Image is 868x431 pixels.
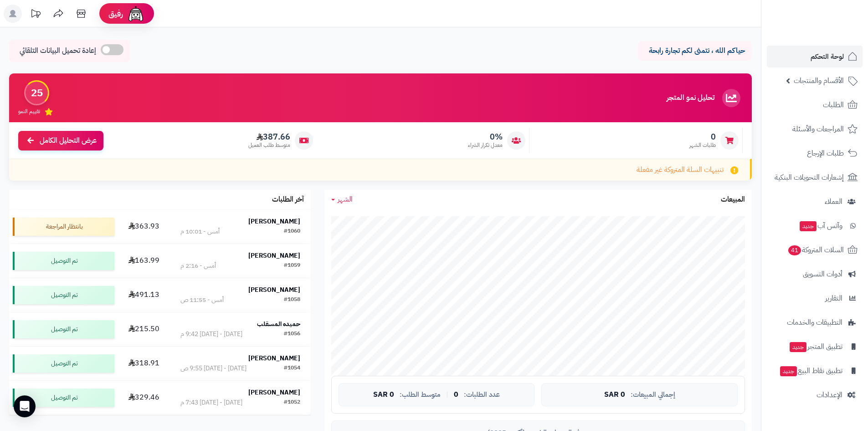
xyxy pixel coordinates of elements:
div: #1059 [284,261,300,270]
div: أمس - 10:01 م [180,227,220,236]
span: طلبات الإرجاع [807,147,844,160]
span: العملاء [825,195,842,208]
span: 41 [788,245,801,255]
span: 0 SAR [604,391,625,399]
span: لوحة التحكم [811,50,844,63]
span: جديد [780,366,797,376]
span: 0 SAR [373,391,394,399]
td: 491.13 [118,278,170,312]
span: الشهر [338,194,353,205]
td: 163.99 [118,244,170,278]
a: لوحة التحكم [767,46,863,68]
div: تم التوصيل [13,252,114,270]
span: وآتس آب [799,219,842,232]
a: التقارير [767,287,863,309]
span: معدل تكرار الشراء [468,141,503,149]
span: تطبيق نقاط البيع [779,364,842,377]
a: المراجعات والأسئلة [767,118,863,140]
span: جديد [800,221,817,231]
strong: [PERSON_NAME] [248,251,300,260]
div: [DATE] - [DATE] 7:43 م [180,398,242,407]
div: #1060 [284,227,300,236]
span: 387.66 [248,132,290,142]
strong: [PERSON_NAME] [248,285,300,295]
span: الطلبات [823,99,844,111]
span: عدد الطلبات: [464,391,500,399]
a: الطلبات [767,94,863,116]
span: | [446,391,448,398]
a: تطبيق نقاط البيعجديد [767,360,863,382]
span: الأقسام والمنتجات [794,74,844,87]
span: إعادة تحميل البيانات التلقائي [20,46,96,56]
div: أمس - 11:55 ص [180,296,224,305]
div: تم التوصيل [13,354,114,373]
td: 215.50 [118,312,170,346]
span: 0 [689,132,716,142]
strong: [PERSON_NAME] [248,353,300,363]
h3: تحليل نمو المتجر [667,94,714,102]
h3: آخر الطلبات [272,196,304,204]
span: عرض التحليل الكامل [40,135,97,146]
span: المراجعات والأسئلة [792,123,844,135]
span: التطبيقات والخدمات [787,316,842,329]
img: logo-2.png [806,25,859,44]
span: تطبيق المتجر [789,340,842,353]
span: جديد [790,342,806,352]
a: العملاء [767,191,863,213]
div: تم التوصيل [13,286,114,304]
span: الإعدادات [817,389,842,401]
span: إجمالي المبيعات: [631,391,675,399]
a: وآتس آبجديد [767,215,863,237]
span: 0 [454,391,458,399]
div: #1056 [284,330,300,339]
a: عرض التحليل الكامل [18,131,103,151]
span: إشعارات التحويلات البنكية [775,171,844,184]
img: ai-face.png [127,5,145,23]
p: حياكم الله ، نتمنى لكم تجارة رابحة [645,46,745,56]
div: [DATE] - [DATE] 9:42 م [180,330,242,339]
div: [DATE] - [DATE] 9:55 ص [180,364,247,373]
td: 363.93 [118,210,170,244]
a: الإعدادات [767,384,863,406]
div: تم التوصيل [13,389,114,407]
a: طلبات الإرجاع [767,142,863,164]
strong: [PERSON_NAME] [248,388,300,397]
div: #1052 [284,398,300,407]
div: #1058 [284,296,300,305]
td: 318.91 [118,347,170,380]
span: متوسط طلب العميل [248,141,290,149]
div: بانتظار المراجعة [13,218,114,236]
strong: حميده المسقلب [257,319,300,329]
a: السلات المتروكة41 [767,239,863,261]
strong: [PERSON_NAME] [248,217,300,226]
td: 329.46 [118,381,170,415]
span: السلات المتروكة [787,244,844,256]
div: #1054 [284,364,300,373]
span: أدوات التسويق [803,268,842,280]
span: رفيق [108,8,123,19]
a: الشهر [331,194,353,205]
span: التقارير [825,292,842,305]
a: التطبيقات والخدمات [767,312,863,333]
a: إشعارات التحويلات البنكية [767,166,863,188]
span: متوسط الطلب: [400,391,441,399]
div: تم التوصيل [13,320,114,338]
a: أدوات التسويق [767,263,863,285]
h3: المبيعات [721,196,745,204]
a: تحديثات المنصة [24,5,47,25]
span: تقييم النمو [18,108,40,115]
span: تنبيهات السلة المتروكة غير مفعلة [637,165,724,175]
a: تطبيق المتجرجديد [767,336,863,358]
span: 0% [468,132,503,142]
div: Open Intercom Messenger [14,395,36,417]
span: طلبات الشهر [689,141,716,149]
div: أمس - 2:16 م [180,261,216,270]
